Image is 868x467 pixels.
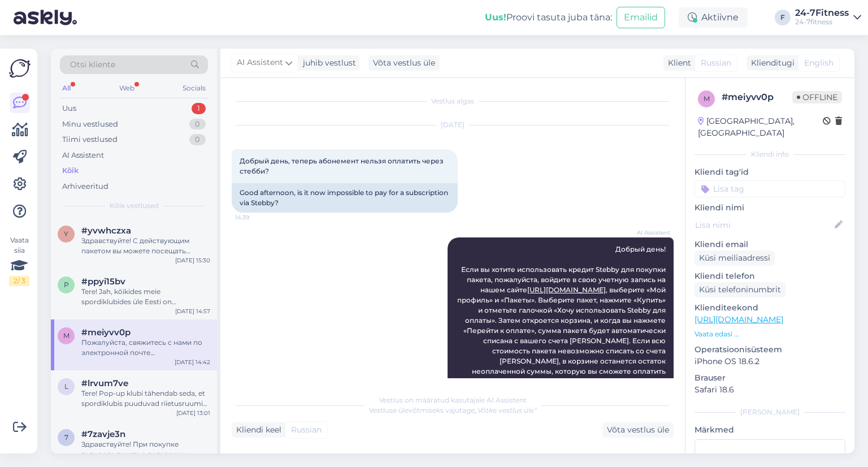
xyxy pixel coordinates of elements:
div: Klienditugi [747,57,795,69]
span: #meiyvv0p [81,327,131,338]
span: 7 [64,433,68,442]
div: Good afternoon, is it now impossible to pay for a subscription via Stebby? [232,183,458,213]
div: Küsi meiliaadressi [695,250,775,266]
div: 0 [189,119,206,130]
p: Klienditeekond [695,302,845,314]
div: [GEOGRAPHIC_DATA], [GEOGRAPHIC_DATA] [698,115,823,139]
div: Kõik [62,165,79,176]
div: # meiyvv0p [722,90,792,104]
button: Emailid [617,7,665,28]
span: Otsi kliente [70,59,115,71]
div: 2 / 3 [9,276,29,286]
span: l [64,382,68,391]
p: Vaata edasi ... [695,329,845,339]
div: Võta vestlus üle [368,55,440,71]
div: Klient [663,57,691,69]
div: Здравствуйте! При покупке годового пакета с договором, первый платеж включает оплату за оставшиес... [81,439,210,460]
div: Kliendi info [695,149,845,159]
div: Vaata siia [9,235,29,286]
span: #7zavje3n [81,429,125,439]
p: Operatsioonisüsteem [695,344,845,356]
div: [DATE] [232,120,674,130]
div: 24-7fitness [795,18,849,27]
p: Brauser [695,372,845,384]
div: Uus [62,103,76,114]
div: 24-7Fitness [795,8,849,18]
div: [DATE] 15:30 [175,256,210,265]
a: [URL][DOMAIN_NAME] [695,314,783,325]
div: Пожалуйста, свяжитесь с нами по электронной почте [EMAIL_ADDRESS][DOMAIN_NAME] для дальнейшей пом... [81,338,210,358]
div: [PERSON_NAME] [695,407,845,417]
span: English [804,57,834,69]
span: Russian [701,57,731,69]
div: Vestlus algas [232,96,674,106]
span: Vestluse ülevõtmiseks vajutage [369,406,537,414]
p: Kliendi tag'id [695,166,845,178]
span: p [64,280,69,289]
p: iPhone OS 18.6.2 [695,356,845,367]
div: Tiimi vestlused [62,134,118,145]
p: Kliendi nimi [695,202,845,214]
p: Kliendi telefon [695,270,845,282]
span: y [64,230,68,238]
b: Uus! [485,12,506,23]
span: #ppyi15bv [81,276,125,287]
div: [DATE] 13:01 [176,409,210,417]
div: Web [117,81,137,96]
div: F [775,10,791,25]
a: 24-7Fitness24-7fitness [795,8,861,27]
div: 0 [189,134,206,145]
div: Võta vestlus üle [602,422,674,438]
div: AI Assistent [62,150,104,161]
a: [URL][DOMAIN_NAME] [527,286,606,294]
p: Kliendi email [695,239,845,250]
span: Vestlus on määratud kasutajale AI Assistent [379,396,527,404]
span: AI Assistent [237,57,283,69]
div: Kliendi keel [232,424,281,436]
div: Aktiivne [679,7,748,28]
span: Kõik vestlused [110,201,159,211]
span: #yvwhczxa [81,226,131,236]
input: Lisa nimi [695,219,832,231]
div: Proovi tasuta juba täna: [485,11,612,24]
div: Küsi telefoninumbrit [695,282,785,297]
span: Offline [792,91,842,103]
span: m [63,331,70,340]
div: Minu vestlused [62,119,118,130]
span: Добрый день, теперь абонемент нельзя оплатить через стебби? [240,157,445,175]
span: #lrvum7ve [81,378,128,388]
div: Arhiveeritud [62,181,108,192]
div: Tere! Jah, kõikides meie spordiklubides üle Eesti on makseterminal ühekorrapääsme sooritamiseks. ... [81,287,210,307]
span: AI Assistent [628,228,670,237]
div: 1 [192,103,206,114]
div: Socials [180,81,208,96]
span: 14:39 [235,213,277,222]
div: [DATE] 14:57 [175,307,210,315]
p: Märkmed [695,424,845,436]
div: juhib vestlust [298,57,356,69]
img: Askly Logo [9,58,31,79]
div: [DATE] 14:42 [175,358,210,366]
input: Lisa tag [695,180,845,197]
div: Здравствуйте! С действующим пакетом вы можете посещать спортивный клуб один раз в день. Если вы х... [81,236,210,256]
span: Добрый день! Если вы хотите использовать кредит Stebby для покупки пакета, пожалуйста, войдите в ... [457,245,667,396]
i: „Võtke vestlus üle” [475,406,537,414]
span: Russian [291,424,322,436]
div: All [60,81,73,96]
p: Safari 18.6 [695,384,845,396]
span: m [704,94,710,103]
div: Tere! Pop-up klubi tähendab seda, et spordiklubis puuduvad riietusruumid ning duširuumid. Riiete ... [81,388,210,409]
